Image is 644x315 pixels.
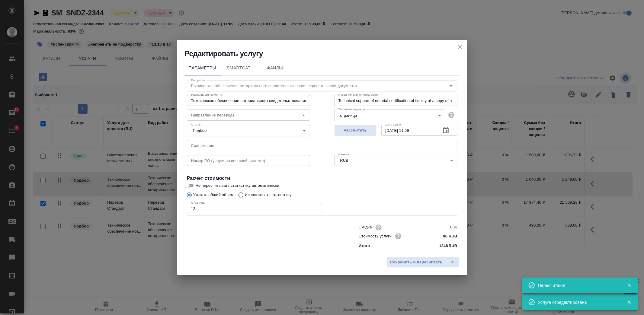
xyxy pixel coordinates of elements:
button: Закрыть [623,300,635,305]
span: SmartCat [224,64,253,72]
button: Закрыть [623,283,635,288]
input: ✎ Введи что-нибудь [434,223,457,232]
p: Указать общий объем [193,192,234,198]
span: Не пересчитывать статистику автоматически [196,183,279,189]
h2: Редактировать услугу [185,49,467,59]
button: close [456,42,465,51]
span: Параметры [188,64,217,72]
button: Open [300,111,308,119]
button: RUB [338,158,350,163]
p: Итого [359,243,370,249]
span: Файлы [261,64,290,72]
button: Сохранить и пересчитать [387,257,446,268]
div: split button [387,257,460,268]
div: Пересчитано! [538,282,618,288]
div: Услуга отредактирована [538,299,618,305]
div: Подбор [187,125,310,136]
p: Использовать статистику [245,192,292,198]
p: 1248 [439,243,448,249]
button: Подбор [191,128,209,133]
div: страница [334,110,445,121]
p: Скидка [359,224,372,230]
h4: Расчет стоимости [187,175,457,182]
input: ✎ Введи что-нибудь [434,232,457,240]
button: страница [338,113,359,118]
button: Рассчитать [334,125,376,136]
span: Рассчитать [338,127,373,134]
div: RUB [334,155,457,166]
p: RUB [449,243,457,249]
span: Сохранить и пересчитать [390,259,443,266]
p: Стоимость услуги [359,233,392,239]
